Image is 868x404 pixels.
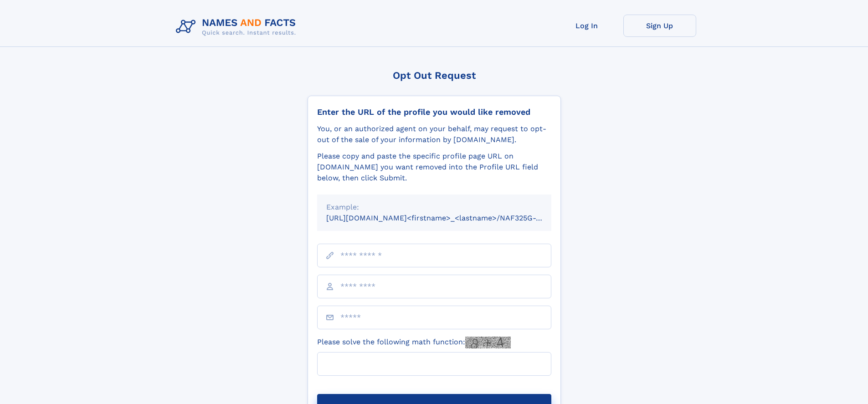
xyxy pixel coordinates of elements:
[326,214,569,222] small: [URL][DOMAIN_NAME]<firstname>_<lastname>/NAF325G-xxxxxxxx
[317,123,551,145] div: You, or an authorized agent on your behalf, may request to opt-out of the sale of your informatio...
[550,15,623,37] a: Log In
[326,202,542,213] div: Example:
[317,151,551,184] div: Please copy and paste the specific profile page URL on [DOMAIN_NAME] you want removed into the Pr...
[308,70,561,81] div: Opt Out Request
[317,337,511,348] label: Please solve the following math function:
[317,107,551,117] div: Enter the URL of the profile you would like removed
[623,15,696,37] a: Sign Up
[172,15,303,39] img: Logo Names and Facts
